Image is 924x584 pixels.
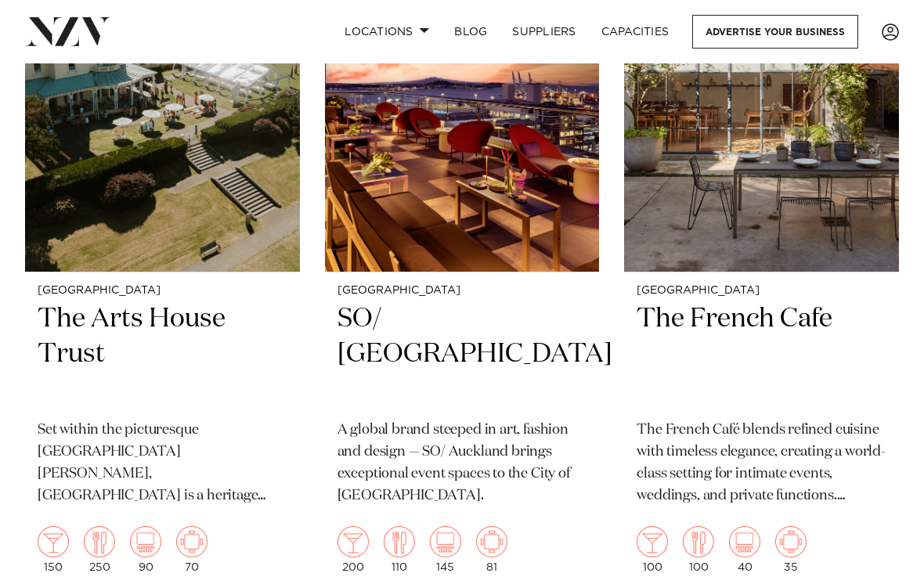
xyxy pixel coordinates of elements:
div: 100 [683,526,714,573]
small: [GEOGRAPHIC_DATA] [38,285,287,297]
img: nzv-logo.png [25,17,110,45]
small: [GEOGRAPHIC_DATA] [337,285,587,297]
img: theatre.png [430,526,461,557]
div: 40 [729,526,760,573]
img: dining.png [84,526,115,557]
div: 250 [84,526,115,573]
div: 200 [337,526,369,573]
img: theatre.png [729,526,760,557]
div: 90 [130,526,161,573]
p: The French Café blends refined cuisine with timeless elegance, creating a world-class setting for... [637,420,886,507]
h2: The Arts House Trust [38,302,287,407]
p: Set within the picturesque [GEOGRAPHIC_DATA][PERSON_NAME], [GEOGRAPHIC_DATA] is a heritage venue ... [38,420,287,507]
img: meeting.png [476,526,507,557]
div: 110 [384,526,415,573]
img: cocktail.png [38,526,69,557]
img: dining.png [683,526,714,557]
img: dining.png [384,526,415,557]
a: BLOG [442,15,500,49]
img: meeting.png [176,526,208,557]
div: 100 [637,526,668,573]
img: cocktail.png [337,526,369,557]
div: 70 [176,526,208,573]
a: Advertise your business [692,15,858,49]
div: 145 [430,526,461,573]
a: Locations [332,15,442,49]
img: cocktail.png [637,526,668,557]
h2: SO/ [GEOGRAPHIC_DATA] [337,302,587,407]
div: 35 [775,526,807,573]
a: SUPPLIERS [500,15,588,49]
a: Capacities [589,15,682,49]
p: A global brand steeped in art, fashion and design — SO/ Auckland brings exceptional event spaces ... [337,420,587,507]
div: 150 [38,526,69,573]
img: meeting.png [775,526,807,557]
div: 81 [476,526,507,573]
img: theatre.png [130,526,161,557]
h2: The French Cafe [637,302,886,407]
small: [GEOGRAPHIC_DATA] [637,285,886,297]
